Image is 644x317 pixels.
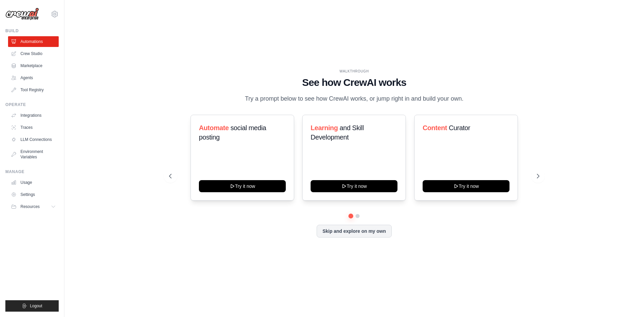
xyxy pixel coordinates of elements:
[311,124,338,131] span: Learning
[8,85,59,95] a: Tool Registry
[8,72,59,83] a: Agents
[8,134,59,145] a: LLM Connections
[30,303,42,309] span: Logout
[311,180,397,192] button: Try it now
[423,124,447,131] span: Content
[8,201,59,212] button: Resources
[449,124,470,131] span: Curator
[8,60,59,71] a: Marketplace
[199,124,266,141] span: social media posting
[199,124,229,131] span: Automate
[8,189,59,200] a: Settings
[241,94,467,104] p: Try a prompt below to see how CrewAI works, or jump right in and build your own.
[199,180,286,192] button: Try it now
[5,8,39,20] img: Logo
[8,36,59,47] a: Automations
[8,177,59,188] a: Usage
[8,146,59,162] a: Environment Variables
[311,124,364,141] span: and Skill Development
[8,48,59,59] a: Crew Studio
[169,76,539,89] h1: See how CrewAI works
[8,122,59,133] a: Traces
[5,102,59,107] div: Operate
[5,28,59,34] div: Build
[5,300,59,312] button: Logout
[8,110,59,121] a: Integrations
[20,204,40,209] span: Resources
[5,169,59,174] div: Manage
[317,225,391,237] button: Skip and explore on my own
[423,180,509,192] button: Try it now
[169,69,539,74] div: WALKTHROUGH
